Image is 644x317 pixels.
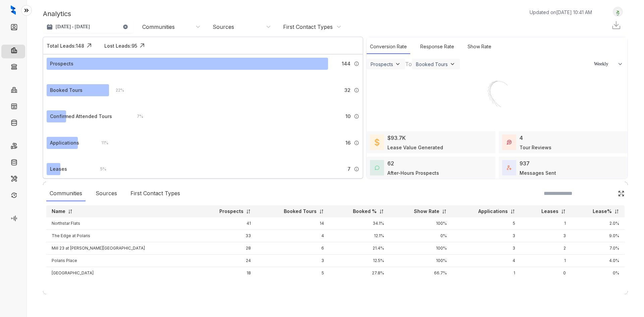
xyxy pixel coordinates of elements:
div: First Contact Types [127,186,183,201]
div: Show Rate [464,40,495,54]
td: 9.0% [571,230,625,242]
div: 4 [520,134,523,142]
div: Lease Value Generated [387,144,443,151]
li: Units [1,101,25,114]
td: 27.8% [329,267,389,279]
p: Analytics [43,9,71,19]
td: 66.7% [389,267,452,279]
td: 2.0% [571,217,625,230]
div: Sources [213,23,234,31]
img: sorting [561,209,566,214]
td: 0% [389,230,452,242]
img: Click Icon [84,41,94,51]
td: 6 [256,242,329,255]
td: 3 [452,230,521,242]
img: Click Icon [137,41,147,51]
img: logo [11,5,16,15]
li: Knowledge [1,117,25,131]
div: First Contact Types [283,23,333,31]
span: Weekly [594,61,614,67]
td: [GEOGRAPHIC_DATA] [46,267,196,279]
img: sorting [246,209,251,214]
img: Info [354,88,359,93]
p: Show Rate [414,208,439,215]
img: Info [354,166,359,172]
p: Booked % [353,208,377,215]
div: 11 % [95,139,108,147]
div: Sources [92,186,120,201]
img: SearchIcon [604,191,609,196]
li: Leasing [1,45,25,58]
td: 4 [256,230,329,242]
li: Communities [1,84,25,98]
li: Move Outs [1,157,25,170]
td: 4 [452,255,521,267]
td: 1 [452,267,521,279]
td: 7.0% [571,242,625,255]
img: Info [354,61,359,66]
td: 18 [196,267,256,279]
div: Communities [46,186,86,201]
img: sorting [614,209,619,214]
img: sorting [442,209,447,214]
img: TotalFum [507,165,512,170]
img: UserAvatar [613,8,623,15]
span: 16 [345,139,351,147]
td: 5 [256,267,329,279]
td: 2 [521,242,571,255]
li: Voice AI [1,213,25,226]
td: 12.5% [329,255,389,267]
span: 10 [345,113,351,120]
span: 7 [347,165,351,173]
td: Polaris Place [46,255,196,267]
div: 937 [520,159,530,167]
td: 3 [521,230,571,242]
td: 33 [196,230,256,242]
td: 24 [196,255,256,267]
td: 3 [452,242,521,255]
p: Name [52,208,65,215]
div: Prospects [50,60,73,67]
p: Lease% [593,208,612,215]
td: 3 [256,255,329,267]
div: Leases [50,165,67,173]
td: 41 [196,217,256,230]
div: Communities [142,23,175,31]
td: Northstar Flats [46,217,196,230]
td: 1 [521,217,571,230]
p: Leases [541,208,558,215]
td: 5 [452,217,521,230]
td: 28 [196,242,256,255]
div: 62 [387,159,394,167]
div: Booked Tours [416,61,448,67]
td: 14 [256,217,329,230]
td: 34.1% [329,217,389,230]
div: Conversion Rate [367,40,410,54]
div: Total Leads: 148 [47,42,84,49]
img: Info [354,114,359,119]
div: Applications [50,139,79,147]
img: sorting [319,209,324,214]
li: Collections [1,61,25,75]
img: ViewFilterArrow [394,61,401,67]
div: Booked Tours [50,87,83,94]
td: 21.4% [329,242,389,255]
img: Loader [472,70,522,120]
img: sorting [510,209,515,214]
img: Click Icon [618,190,625,197]
td: The Edge at Polaris [46,230,196,242]
span: 144 [342,60,351,67]
td: 100% [389,217,452,230]
img: LeaseValue [375,138,379,146]
img: AfterHoursConversations [375,165,379,170]
button: [DATE] - [DATE] [43,21,133,33]
div: Confirmed Attended Tours [50,113,112,120]
img: TourReviews [507,140,512,145]
button: Weekly [590,58,628,70]
td: Mill 23 at [PERSON_NAME][GEOGRAPHIC_DATA] [46,242,196,255]
div: Messages Sent [520,169,556,176]
div: Prospects [371,61,393,67]
p: Updated on [DATE] 10:41 AM [530,9,592,16]
li: Leads [1,21,25,35]
td: 0% [571,267,625,279]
